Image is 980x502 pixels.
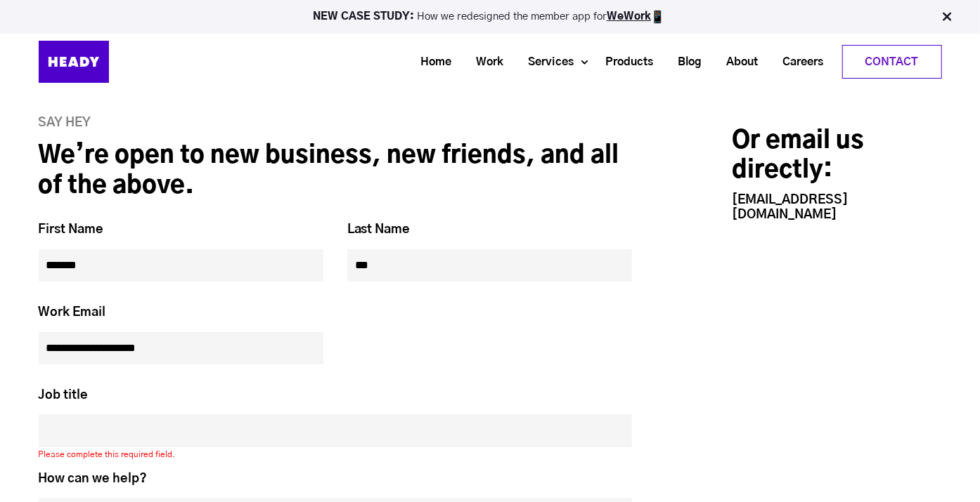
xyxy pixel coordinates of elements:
a: About [709,49,766,75]
a: Careers [766,49,831,75]
h6: Say Hey [39,116,633,131]
img: app emoji [651,10,665,24]
strong: NEW CASE STUDY: [313,11,417,22]
img: Heady_Logo_Web-01 (1) [39,41,109,83]
a: Blog [661,49,709,75]
div: Navigation Menu [144,45,942,79]
a: [EMAIL_ADDRESS][DOMAIN_NAME] [732,194,848,221]
a: Products [588,49,661,75]
a: WeWork [607,11,651,22]
h2: Or email us directly: [732,126,941,186]
label: Please complete this required field. [39,449,633,460]
a: Contact [843,46,941,78]
a: Work [459,49,511,75]
img: Close Bar [940,10,954,24]
h2: We’re open to new business, new friends, and all of the above. [39,141,633,201]
a: Services [511,49,581,75]
p: How we redesigned the member app for [6,10,974,24]
a: Home [404,49,459,75]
